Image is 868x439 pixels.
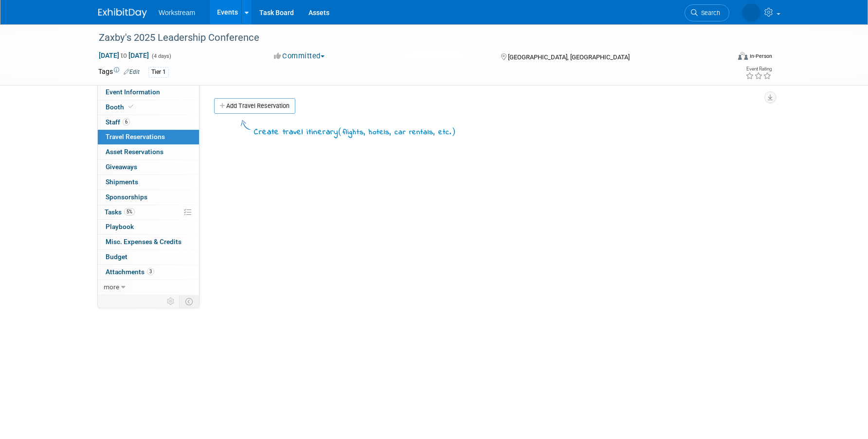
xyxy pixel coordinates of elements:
[124,208,135,215] span: 5%
[98,8,147,18] img: ExhibitDay
[98,265,199,280] a: Attachments3
[105,208,135,216] span: Tasks
[148,67,169,77] div: Tier 1
[672,51,772,65] div: Event Format
[745,67,772,71] div: Event Rating
[106,148,163,156] span: Asset Reservations
[98,160,199,175] a: Giveaways
[163,295,180,308] td: Personalize Event Tab Strip
[147,268,154,275] span: 3
[106,253,127,261] span: Budget
[508,53,630,61] span: [GEOGRAPHIC_DATA], [GEOGRAPHIC_DATA]
[106,268,154,276] span: Attachments
[123,118,130,125] span: 6
[98,130,199,144] a: Travel Reservations
[151,53,171,59] span: (4 days)
[119,52,128,59] span: to
[98,220,199,234] a: Playbook
[98,51,149,60] span: [DATE] [DATE]
[738,52,748,60] img: Format-Inperson.png
[254,125,456,139] div: Create travel itinerary
[106,133,165,140] span: Travel Reservations
[338,126,343,136] span: (
[106,118,130,126] span: Staff
[106,103,135,111] span: Booth
[98,235,199,249] a: Misc. Expenses & Credits
[749,53,772,60] div: In-Person
[106,163,137,171] span: Giveaways
[98,67,140,78] td: Tags
[98,190,199,205] a: Sponsorships
[98,85,199,100] a: Event Information
[180,295,199,308] td: Toggle Event Tabs
[124,69,140,75] a: Edit
[106,238,181,246] span: Misc. Expenses & Credits
[698,9,720,17] span: Search
[271,51,328,61] button: Committed
[159,9,195,17] span: Workstream
[685,4,729,21] a: Search
[95,29,715,47] div: Zaxby's 2025 Leadership Conference
[742,3,760,22] img: Keira Wiele
[98,145,199,159] a: Asset Reservations
[343,127,452,138] span: flights, hotels, car rentals, etc.
[98,280,199,295] a: more
[452,126,456,136] span: )
[128,104,133,109] i: Booth reservation complete
[214,98,295,114] a: Add Travel Reservation
[106,193,147,201] span: Sponsorships
[106,178,138,186] span: Shipments
[106,88,160,96] span: Event Information
[98,100,199,115] a: Booth
[104,283,119,291] span: more
[98,205,199,220] a: Tasks5%
[98,250,199,264] a: Budget
[98,115,199,130] a: Staff6
[106,223,134,230] span: Playbook
[98,175,199,190] a: Shipments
